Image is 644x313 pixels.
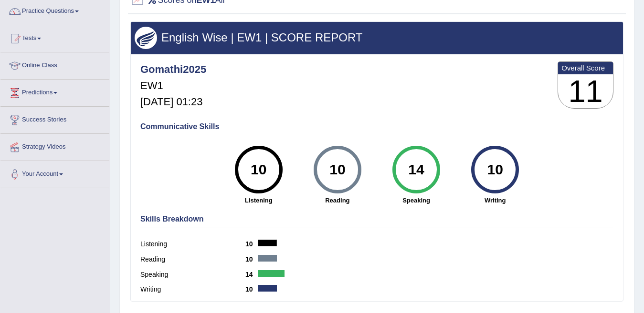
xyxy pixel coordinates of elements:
[140,270,245,280] label: Speaking
[245,285,258,293] b: 10
[0,52,109,76] a: Online Class
[140,284,245,294] label: Writing
[0,134,109,158] a: Strategy Videos
[140,122,613,131] h4: Communicative Skills
[0,80,109,103] a: Predictions
[140,254,245,264] label: Reading
[140,80,206,91] h5: EW1
[140,215,613,223] h4: Skills Breakdown
[224,196,293,205] strong: Listening
[320,150,355,190] div: 10
[0,161,109,185] a: Your Account
[241,150,276,190] div: 10
[0,25,109,49] a: Tests
[0,107,109,131] a: Success Stories
[399,150,433,190] div: 14
[135,31,619,44] h3: English Wise | EW1 | SCORE REPORT
[303,196,372,205] strong: Reading
[381,196,451,205] strong: Speaking
[140,96,206,108] h5: [DATE] 01:23
[478,150,513,190] div: 10
[245,271,258,278] b: 14
[245,240,258,248] b: 10
[558,74,613,109] h3: 11
[140,239,245,249] label: Listening
[561,64,610,72] b: Overall Score
[245,255,258,263] b: 10
[140,64,206,75] h4: Gomathi2025
[135,27,157,49] img: wings.png
[461,196,530,205] strong: Writing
